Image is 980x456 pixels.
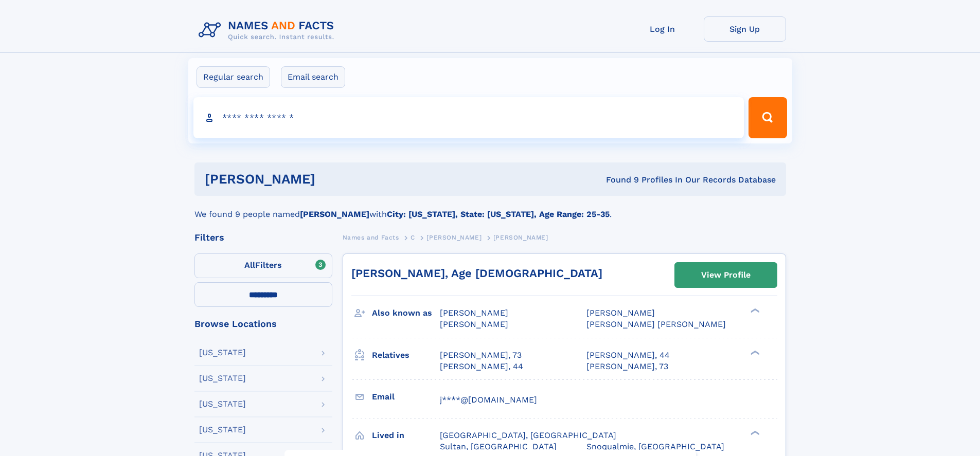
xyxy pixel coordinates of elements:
[205,173,461,186] h1: [PERSON_NAME]
[675,263,777,287] a: View Profile
[351,267,602,280] a: [PERSON_NAME], Age [DEMOGRAPHIC_DATA]
[440,350,522,361] a: [PERSON_NAME], 73
[440,361,523,372] a: [PERSON_NAME], 44
[440,319,508,329] span: [PERSON_NAME]
[343,231,399,244] a: Names and Facts
[372,346,440,364] h3: Relatives
[372,304,440,322] h3: Also known as
[411,234,415,241] span: C
[493,234,548,241] span: [PERSON_NAME]
[621,16,704,42] a: Log In
[244,260,255,270] span: All
[387,209,610,219] b: City: [US_STATE], State: [US_STATE], Age Range: 25-35
[281,66,345,88] label: Email search
[194,16,343,44] img: Logo Names and Facts
[586,350,670,361] a: [PERSON_NAME], 44
[440,442,557,451] span: Sultan, [GEOGRAPHIC_DATA]
[748,429,760,436] div: ❯
[701,263,751,287] div: View Profile
[440,308,508,318] span: [PERSON_NAME]
[426,234,482,241] span: [PERSON_NAME]
[199,426,246,434] div: [US_STATE]
[300,209,369,219] b: [PERSON_NAME]
[194,319,332,329] div: Browse Locations
[586,442,724,451] span: Snoqualmie, [GEOGRAPHIC_DATA]
[586,319,726,329] span: [PERSON_NAME] [PERSON_NAME]
[586,308,655,318] span: [PERSON_NAME]
[749,97,787,138] button: Search Button
[194,253,332,278] label: Filters
[372,388,440,406] h3: Email
[748,349,760,356] div: ❯
[411,231,415,244] a: C
[194,233,332,242] div: Filters
[197,66,270,88] label: Regular search
[704,16,786,42] a: Sign Up
[194,196,786,221] div: We found 9 people named with .
[440,430,616,440] span: [GEOGRAPHIC_DATA], [GEOGRAPHIC_DATA]
[426,231,482,244] a: [PERSON_NAME]
[199,349,246,357] div: [US_STATE]
[199,400,246,408] div: [US_STATE]
[460,174,776,186] div: Found 9 Profiles In Our Records Database
[748,307,760,314] div: ❯
[193,97,744,138] input: search input
[586,361,668,372] a: [PERSON_NAME], 73
[199,374,246,382] div: [US_STATE]
[372,427,440,444] h3: Lived in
